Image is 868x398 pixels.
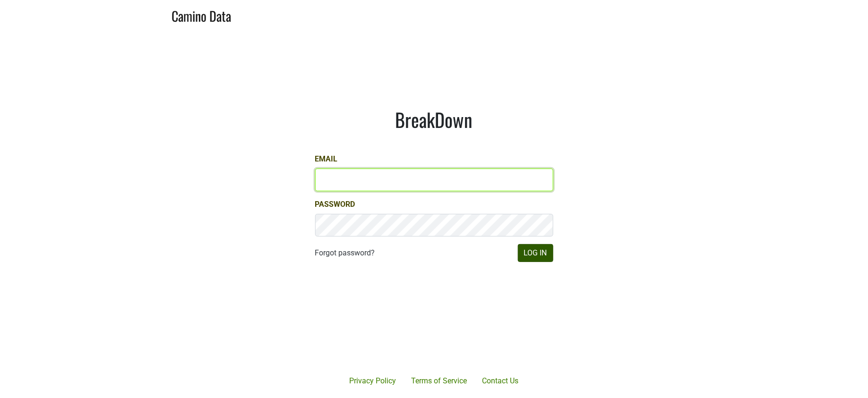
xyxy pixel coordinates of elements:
label: Password [315,199,355,210]
button: Log In [518,244,553,262]
a: Privacy Policy [342,372,404,390]
a: Camino Data [172,4,232,26]
a: Forgot password? [315,247,375,259]
a: Terms of Service [404,372,475,390]
a: Contact Us [475,372,526,390]
label: Email [315,153,338,165]
h1: BreakDown [315,108,553,131]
